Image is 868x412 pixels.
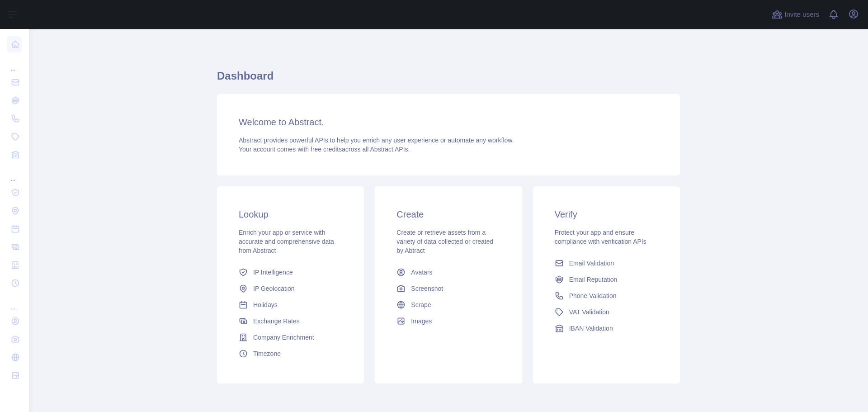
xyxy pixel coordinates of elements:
span: Screenshot [411,284,443,293]
span: Email Reputation [569,275,618,284]
a: Images [393,313,504,329]
span: Abstract provides powerful APIs to help you enrich any user experience or automate any workflow. [239,137,514,144]
span: Enrich your app or service with accurate and comprehensive data from Abstract [239,229,334,254]
a: Company Enrichment [235,329,346,346]
a: Screenshot [393,280,504,297]
span: Scrape [411,300,431,309]
h3: Lookup [239,208,342,221]
div: ... [7,293,22,311]
span: Exchange Rates [253,317,300,326]
a: IBAN Validation [551,320,662,336]
span: Your account comes with across all Abstract APIs. [239,146,410,153]
h3: Create [396,208,500,221]
span: Avatars [411,268,432,277]
div: ... [7,165,22,183]
h1: Dashboard [217,69,680,90]
span: Create or retrieve assets from a variety of data collected or created by Abtract [396,229,493,254]
a: IP Geolocation [235,280,346,297]
a: Holidays [235,297,346,313]
a: Phone Validation [551,288,662,304]
a: Email Reputation [551,271,662,288]
span: Email Validation [569,259,614,268]
a: Avatars [393,264,504,280]
span: IP Intelligence [253,268,293,277]
a: Exchange Rates [235,313,346,329]
a: IP Intelligence [235,264,346,280]
div: ... [7,54,22,72]
a: VAT Validation [551,304,662,320]
span: Phone Validation [569,291,617,300]
span: Invite users [784,9,819,20]
a: Timezone [235,346,346,362]
span: VAT Validation [569,308,609,317]
a: Scrape [393,297,504,313]
span: Holidays [253,300,278,309]
span: Company Enrichment [253,333,314,342]
button: Invite users [770,7,821,22]
a: Email Validation [551,255,662,271]
span: Protect your app and ensure compliance with verification APIs [555,229,646,245]
span: IBAN Validation [569,324,613,333]
h3: Welcome to Abstract. [239,116,658,128]
span: Timezone [253,349,281,358]
span: free credits [311,146,342,153]
span: Images [411,317,432,326]
span: IP Geolocation [253,284,295,293]
h3: Verify [555,208,658,221]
